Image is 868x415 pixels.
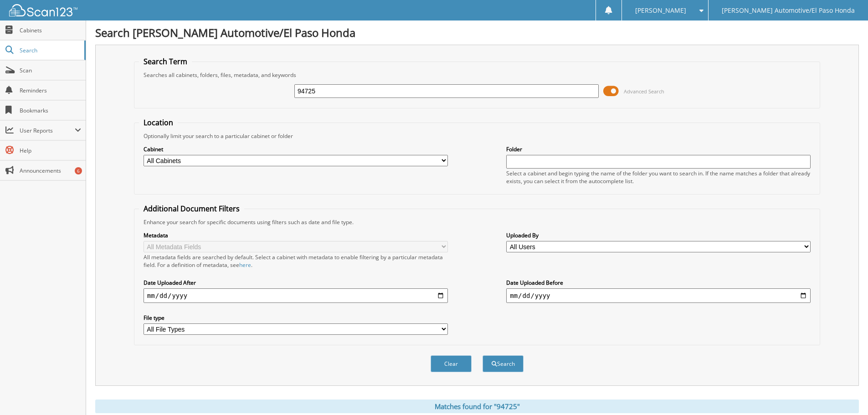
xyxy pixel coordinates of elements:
[20,67,81,74] span: Scan
[139,118,178,128] legend: Location
[144,288,448,303] input: start
[139,132,815,140] div: Optionally limit your search to a particular cabinet or folder
[506,231,811,239] label: Uploaded By
[144,145,448,153] label: Cabinet
[75,167,82,174] div: 6
[506,279,811,287] label: Date Uploaded Before
[239,261,251,269] a: here
[483,355,524,372] button: Search
[506,145,811,153] label: Folder
[144,314,448,322] label: File type
[722,8,855,13] span: [PERSON_NAME] Automotive/El Paso Honda
[20,147,81,154] span: Help
[20,127,75,134] span: User Reports
[20,107,81,114] span: Bookmarks
[95,25,859,40] h1: Search [PERSON_NAME] Automotive/El Paso Honda
[139,218,815,226] div: Enhance your search for specific documents using filters such as date and file type.
[139,204,244,214] legend: Additional Document Filters
[20,26,81,34] span: Cabinets
[139,71,815,79] div: Searches all cabinets, folders, files, metadata, and keywords
[139,56,192,67] legend: Search Term
[95,400,859,413] div: Matches found for "94725"
[144,279,448,287] label: Date Uploaded After
[9,4,77,16] img: scan123-logo-white.svg
[635,8,686,13] span: [PERSON_NAME]
[506,288,811,303] input: end
[144,253,448,269] div: All metadata fields are searched by default. Select a cabinet with metadata to enable filtering b...
[506,169,811,185] div: Select a cabinet and begin typing the name of the folder you want to search in. If the name match...
[144,231,448,239] label: Metadata
[20,167,81,174] span: Announcements
[20,46,80,54] span: Search
[431,355,472,372] button: Clear
[624,88,664,95] span: Advanced Search
[20,87,81,94] span: Reminders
